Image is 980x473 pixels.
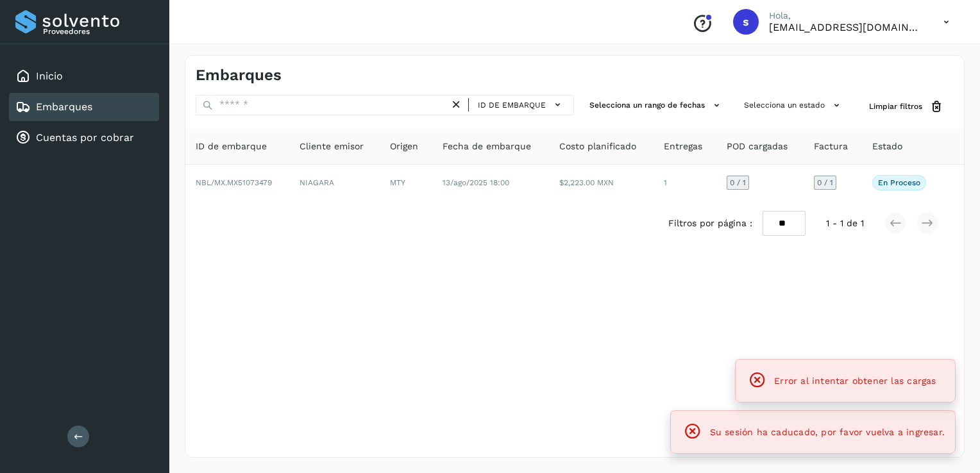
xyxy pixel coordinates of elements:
span: Error al intentar obtener las cargas [774,376,936,386]
div: Embarques [9,93,159,121]
span: Factura [814,140,848,153]
span: POD cargadas [727,140,788,153]
span: Costo planificado [559,140,636,153]
span: 0 / 1 [730,179,746,187]
span: 1 - 1 de 1 [826,217,864,230]
a: Cuentas por cobrar [36,131,134,144]
p: sectram23@gmail.com [769,21,923,33]
a: Embarques [36,101,92,113]
span: Entregas [664,140,702,153]
span: ID de embarque [478,99,546,111]
div: Cuentas por cobrar [9,124,159,152]
span: Su sesión ha caducado, por favor vuelva a ingresar. [710,427,945,437]
button: Selecciona un estado [739,95,849,116]
td: $2,223.00 MXN [549,165,654,201]
span: Estado [872,140,902,153]
p: Hola, [769,10,923,21]
span: 13/ago/2025 18:00 [443,178,509,187]
a: Inicio [36,70,63,82]
td: 1 [654,165,717,201]
button: Limpiar filtros [859,95,954,119]
td: NIAGARA [289,165,380,201]
span: 0 / 1 [817,179,833,187]
div: Inicio [9,62,159,90]
button: ID de embarque [474,95,568,114]
span: Limpiar filtros [869,101,922,112]
span: Cliente emisor [300,140,364,153]
span: ID de embarque [196,140,267,153]
td: MTY [380,165,432,201]
p: Proveedores [43,27,154,36]
span: NBL/MX.MX51073479 [196,178,272,187]
span: Origen [390,140,418,153]
span: Filtros por página : [668,217,752,230]
h4: Embarques [196,66,282,85]
p: En proceso [878,178,920,187]
span: Fecha de embarque [443,140,531,153]
button: Selecciona un rango de fechas [584,95,729,116]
